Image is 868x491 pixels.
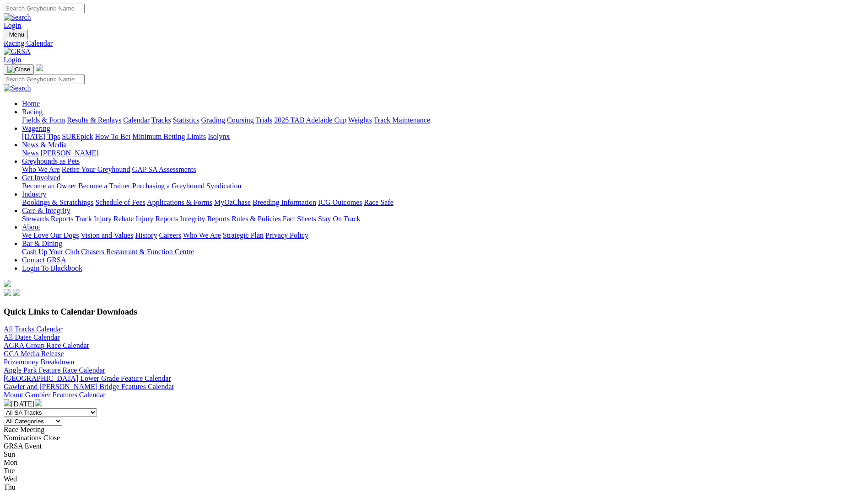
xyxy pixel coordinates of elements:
img: chevron-left-pager-white.svg [4,399,11,406]
a: Login [4,56,21,64]
a: Schedule of Fees [95,198,145,206]
a: All Dates Calendar [4,333,60,341]
img: GRSA [4,48,31,56]
div: Get Involved [22,182,864,190]
a: Prizemoney Breakdown [4,358,74,366]
a: ICG Outcomes [318,198,362,206]
a: How To Bet [95,133,131,140]
a: Cash Up Your Club [22,248,79,256]
input: Search [4,4,85,13]
div: Industry [22,198,864,207]
a: Care & Integrity [22,207,70,214]
a: News & Media [22,141,67,149]
a: 2025 TAB Adelaide Cup [274,116,346,124]
a: Racing [22,108,43,116]
a: Applications & Forms [147,198,212,206]
a: Grading [201,116,225,124]
a: Login [4,21,21,29]
a: About [22,223,40,231]
div: Bar & Dining [22,248,864,256]
img: logo-grsa-white.png [4,280,11,287]
div: Tue [4,467,864,475]
a: Industry [22,190,46,198]
a: Greyhounds as Pets [22,157,80,165]
a: All Tracks Calendar [4,325,63,333]
a: Privacy Policy [265,231,308,239]
a: [GEOGRAPHIC_DATA] Lower Grade Feature Calendar [4,374,171,382]
a: Injury Reports [135,215,178,223]
div: News & Media [22,149,864,157]
button: Toggle navigation [4,64,34,75]
a: Fact Sheets [283,215,316,223]
div: GRSA Event [4,442,864,450]
a: We Love Our Dogs [22,231,79,239]
div: Sun [4,450,864,459]
a: Track Maintenance [374,116,430,124]
a: Purchasing a Greyhound [132,182,205,190]
img: Search [4,13,31,21]
a: SUREpick [62,133,93,140]
a: Become an Owner [22,182,76,190]
a: Stay On Track [318,215,360,223]
a: Contact GRSA [22,256,66,264]
a: Get Involved [22,174,60,181]
a: Race Safe [364,198,393,206]
a: GCA Media Release [4,350,64,358]
button: Toggle navigation [4,30,28,39]
a: Strategic Plan [223,231,264,239]
a: Trials [255,116,272,124]
a: Chasers Restaurant & Function Centre [81,248,194,256]
a: Racing Calendar [4,39,864,48]
div: Racing [22,116,864,124]
a: Vision and Values [81,231,133,239]
img: Close [7,66,30,73]
div: Wagering [22,133,864,141]
a: Bookings & Scratchings [22,198,93,206]
div: Nominations Close [4,434,864,442]
a: Angle Park Feature Race Calendar [4,366,105,374]
div: Greyhounds as Pets [22,165,864,174]
a: Login To Blackbook [22,264,82,272]
a: Become a Trainer [78,182,130,190]
a: Results & Replays [67,116,121,124]
a: Careers [159,231,181,239]
a: Wagering [22,124,50,132]
img: Search [4,84,31,92]
a: MyOzChase [214,198,251,206]
a: Statistics [173,116,199,124]
a: [DATE] Tips [22,133,60,140]
a: Breeding Information [253,198,316,206]
div: Mon [4,459,864,467]
div: [DATE] [4,399,864,408]
img: facebook.svg [4,289,11,296]
div: Race Meeting [4,426,864,434]
img: logo-grsa-white.png [36,64,43,71]
a: GAP SA Assessments [132,165,196,173]
a: Syndication [206,182,241,190]
h3: Quick Links to Calendar Downloads [4,307,864,317]
a: Mount Gambier Features Calendar [4,391,106,399]
a: [PERSON_NAME] [40,149,98,157]
a: AGRA Group Race Calendar [4,342,89,349]
a: Integrity Reports [180,215,230,223]
a: Stewards Reports [22,215,73,223]
img: twitter.svg [13,289,20,296]
a: History [135,231,157,239]
div: Wed [4,475,864,483]
span: Menu [9,31,24,38]
img: chevron-right-pager-white.svg [35,399,42,406]
a: Coursing [227,116,254,124]
a: Isolynx [208,133,230,140]
a: Bar & Dining [22,240,62,247]
a: Who We Are [183,231,221,239]
a: Track Injury Rebate [75,215,134,223]
a: Retire Your Greyhound [62,165,130,173]
input: Search [4,75,85,84]
a: Calendar [123,116,150,124]
a: Tracks [151,116,171,124]
a: Rules & Policies [232,215,281,223]
div: About [22,231,864,240]
a: Gawler and [PERSON_NAME] Bridge Features Calendar [4,383,174,390]
a: News [22,149,38,157]
a: Minimum Betting Limits [132,133,206,140]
